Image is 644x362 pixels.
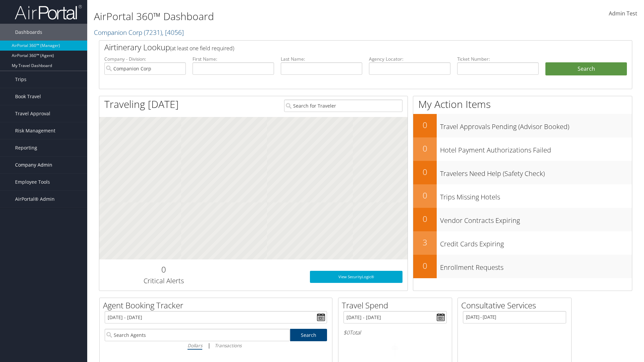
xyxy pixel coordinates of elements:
[104,56,186,62] label: Company - Division:
[187,342,202,349] i: Dollars
[457,56,539,62] label: Ticket Number:
[162,28,184,37] span: , [ 4056 ]
[413,237,437,248] h2: 3
[413,213,437,225] h2: 0
[104,264,223,275] h2: 0
[413,97,632,111] h1: My Action Items
[369,56,450,62] label: Agency Locator:
[413,119,437,131] h2: 0
[281,56,362,62] label: Last Name:
[461,300,571,311] h2: Consultative Services
[392,346,398,350] tspan: 0%
[15,139,37,156] span: Reporting
[413,166,437,178] h2: 0
[440,259,632,272] h3: Enrollment Requests
[413,184,632,208] a: 0Trips Missing Hotels
[94,28,184,37] a: Companion Corp
[440,236,632,249] h3: Credit Cards Expiring
[609,3,637,24] a: Admin Test
[104,42,583,53] h2: Airtinerary Lookup
[15,24,42,41] span: Dashboards
[440,119,632,131] h3: Travel Approvals Pending (Advisor Booked)
[105,341,327,350] div: |
[15,105,50,122] span: Travel Approval
[15,71,26,88] span: Trips
[343,329,350,336] span: $0
[413,137,632,161] a: 0Hotel Payment Authorizations Failed
[144,28,162,37] span: ( 7231 )
[413,190,437,201] h2: 0
[413,255,632,278] a: 0Enrollment Requests
[15,88,41,105] span: Book Travel
[440,213,632,225] h3: Vendor Contracts Expiring
[343,329,447,336] h6: Total
[290,329,327,341] a: Search
[440,166,632,178] h3: Travelers Need Help (Safety Check)
[310,271,402,283] a: View SecurityLogic®
[440,142,632,155] h3: Hotel Payment Authorizations Failed
[104,276,223,286] h3: Critical Alerts
[413,260,437,271] h2: 0
[284,100,402,112] input: Search for Traveler
[413,143,437,154] h2: 0
[342,300,452,311] h2: Travel Spend
[94,9,456,23] h1: AirPortal 360™ Dashboard
[15,4,82,20] img: airportal-logo.png
[15,191,55,207] span: AirPortal® Admin
[215,342,241,349] i: Transactions
[609,10,637,17] span: Admin Test
[413,208,632,231] a: 0Vendor Contracts Expiring
[413,161,632,184] a: 0Travelers Need Help (Safety Check)
[15,174,50,190] span: Employee Tools
[545,62,627,76] button: Search
[15,122,55,139] span: Risk Management
[105,329,290,341] input: Search Agents
[413,114,632,137] a: 0Travel Approvals Pending (Advisor Booked)
[440,189,632,202] h3: Trips Missing Hotels
[15,157,52,173] span: Company Admin
[170,45,234,52] span: (at least one field required)
[413,231,632,255] a: 3Credit Cards Expiring
[103,300,332,311] h2: Agent Booking Tracker
[193,56,274,62] label: First Name:
[104,97,179,111] h1: Traveling [DATE]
